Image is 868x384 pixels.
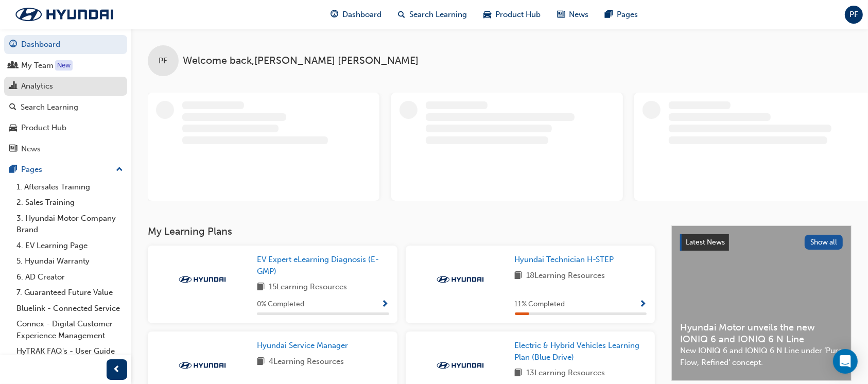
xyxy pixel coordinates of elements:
[4,160,127,179] button: Pages
[174,360,231,371] img: Trak
[342,9,381,21] span: Dashboard
[390,4,475,25] a: search-iconSearch Learning
[617,9,638,21] span: Pages
[527,367,605,380] span: 13 Learning Resources
[9,103,16,112] span: search-icon
[21,60,54,72] div: My Team
[515,341,640,362] span: Electric & Hybrid Vehicles Learning Plan (Blue Drive)
[12,238,127,254] a: 4. EV Learning Page
[9,61,17,71] span: people-icon
[671,225,852,381] a: Latest NewsShow allHyundai Motor unveils the new IONIQ 6 and IONIQ 6 N LineNew IONIQ 6 and IONIQ ...
[148,225,655,237] h3: My Learning Plans
[257,281,265,294] span: book-icon
[12,269,127,285] a: 6. AD Creator
[331,8,338,21] span: guage-icon
[269,281,347,294] span: 15 Learning Resources
[9,145,17,154] span: news-icon
[845,6,863,24] button: PF
[257,340,352,352] a: Hyundai Service Manager
[5,4,124,25] img: Trak
[9,165,17,174] span: pages-icon
[183,55,419,67] span: Welcome back , [PERSON_NAME] [PERSON_NAME]
[515,367,523,380] span: book-icon
[4,139,127,159] a: News
[381,298,389,311] button: Show Progress
[12,316,127,343] a: Connex - Digital Customer Experience Management
[257,341,348,350] span: Hyundai Service Manager
[257,356,265,369] span: book-icon
[680,234,843,251] a: Latest NewsShow all
[21,164,42,176] div: Pages
[159,55,168,67] span: PF
[432,274,489,285] img: Trak
[12,179,127,195] a: 1. Aftersales Training
[597,4,646,25] a: pages-iconPages
[527,270,605,283] span: 18 Learning Resources
[475,4,549,25] a: car-iconProduct Hub
[12,343,127,359] a: HyTRAK FAQ's - User Guide
[639,300,647,309] span: Show Progress
[257,255,379,276] span: EV Expert eLearning Diagnosis (E-GMP)
[515,255,614,264] span: Hyundai Technician H-STEP
[686,238,725,247] span: Latest News
[12,211,127,238] a: 3. Hyundai Motor Company Brand
[639,298,647,311] button: Show Progress
[680,345,843,368] span: New IONIQ 6 and IONIQ 6 N Line under ‘Pure Flow, Refined’ concept.
[495,9,541,21] span: Product Hub
[432,360,489,371] img: Trak
[257,299,304,310] span: 0 % Completed
[12,285,127,301] a: 7. Guaranteed Future Value
[55,60,73,71] div: Tooltip anchor
[381,300,389,309] span: Show Progress
[515,340,647,363] a: Electric & Hybrid Vehicles Learning Plan (Blue Drive)
[557,8,565,21] span: news-icon
[4,56,127,75] a: My Team
[569,9,588,21] span: News
[409,9,467,21] span: Search Learning
[174,274,231,285] img: Trak
[849,9,858,21] span: PF
[680,322,843,345] span: Hyundai Motor unveils the new IONIQ 6 and IONIQ 6 N Line
[4,98,127,117] a: Search Learning
[322,4,390,25] a: guage-iconDashboard
[21,101,78,113] div: Search Learning
[4,35,127,54] a: Dashboard
[4,118,127,137] a: Product Hub
[398,8,405,21] span: search-icon
[12,195,127,211] a: 2. Sales Training
[21,80,53,92] div: Analytics
[116,163,123,177] span: up-icon
[9,124,17,133] span: car-icon
[805,235,843,250] button: Show all
[515,299,565,310] span: 11 % Completed
[833,349,858,374] div: Open Intercom Messenger
[549,4,597,25] a: news-iconNews
[9,40,17,49] span: guage-icon
[9,82,17,91] span: chart-icon
[21,122,66,134] div: Product Hub
[269,356,344,369] span: 4 Learning Resources
[483,8,491,21] span: car-icon
[12,253,127,269] a: 5. Hyundai Warranty
[4,33,127,160] button: DashboardMy TeamAnalyticsSearch LearningProduct HubNews
[515,270,523,283] span: book-icon
[257,254,389,277] a: EV Expert eLearning Diagnosis (E-GMP)
[605,8,613,21] span: pages-icon
[4,77,127,96] a: Analytics
[12,301,127,317] a: Bluelink - Connected Service
[21,143,41,155] div: News
[113,363,121,376] span: prev-icon
[515,254,618,266] a: Hyundai Technician H-STEP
